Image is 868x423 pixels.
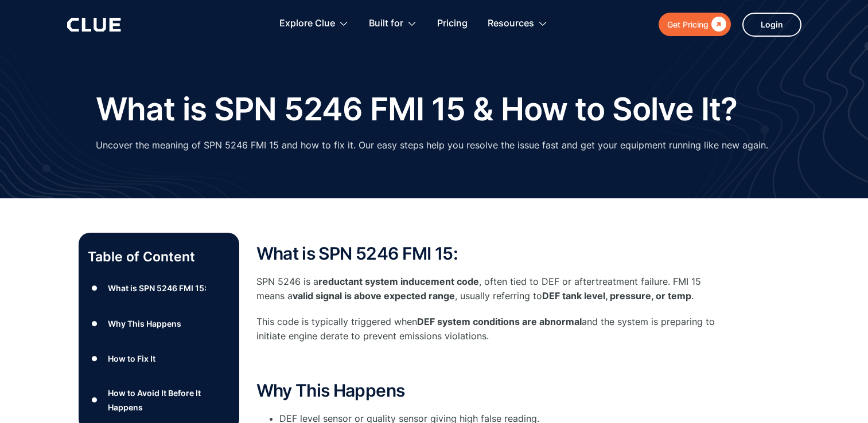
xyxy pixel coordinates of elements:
div:  [709,17,726,32]
div: Built for [369,6,417,42]
div: Resources [488,6,534,42]
strong: valid signal is above expected range [293,290,455,301]
div: How to Fix It [108,351,155,366]
a: Get Pricing [659,13,731,36]
a: ●What is SPN 5246 FMI 15: [88,280,230,297]
div: Why This Happens [108,316,181,331]
div: ● [88,350,102,367]
div: Get Pricing [667,17,709,32]
p: SPN 5246 is a , often tied to DEF or aftertreatment failure. FMI 15 means a , usually referring to . [256,275,715,303]
div: Resources [488,6,548,42]
div: Built for [369,6,403,42]
div: What is SPN 5246 FMI 15: [108,281,207,295]
strong: DEF system conditions are abnormal [417,316,582,327]
div: How to Avoid It Before It Happens [108,386,229,414]
a: Login [742,13,801,37]
h2: What is SPN 5246 FMI 15: [256,244,715,263]
strong: DEF tank level, pressure, or temp [542,290,691,301]
div: Explore Clue [279,6,335,42]
p: Table of Content [88,248,230,266]
p: This code is typically triggered when and the system is preparing to initiate engine derate to pr... [256,315,715,343]
a: Pricing [437,6,468,42]
p: Uncover the meaning of SPN 5246 FMI 15 and how to fix it. Our easy steps help you resolve the iss... [96,138,768,152]
p: ‍ [256,355,715,370]
div: ● [88,391,102,409]
a: ●Why This Happens [88,315,230,332]
div: ● [88,315,102,332]
a: ●How to Avoid It Before It Happens [88,386,230,414]
div: Explore Clue [279,6,349,42]
h1: What is SPN 5246 FMI 15 & How to Solve It? [96,92,738,127]
div: ● [88,280,102,297]
a: ●How to Fix It [88,350,230,367]
strong: reductant system inducement code [318,276,479,287]
h2: Why This Happens [256,381,715,400]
